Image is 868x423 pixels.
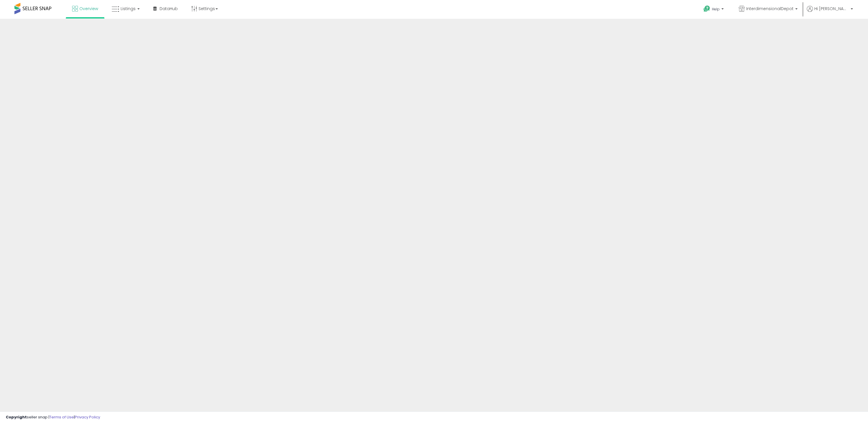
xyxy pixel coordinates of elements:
[121,6,136,12] span: Listings
[712,7,720,12] span: Help
[699,1,729,19] a: Help
[160,6,178,12] span: DataHub
[703,5,710,12] i: Get Help
[807,6,853,19] a: Hi [PERSON_NAME]
[814,6,849,12] span: Hi [PERSON_NAME]
[79,6,98,12] span: Overview
[746,6,794,12] span: InterdimensionalDepot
